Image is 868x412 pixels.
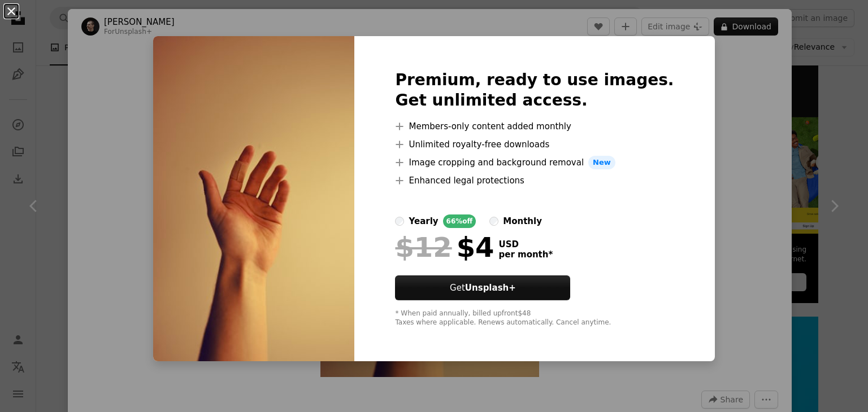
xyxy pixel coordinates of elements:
input: yearly66%off [395,217,404,226]
div: monthly [503,214,542,228]
input: monthly [489,217,498,226]
div: yearly [409,214,438,228]
span: per month * [498,249,553,260]
h2: Premium, ready to use images. Get unlimited access. [395,70,674,111]
div: 66% off [443,214,476,228]
button: GetUnsplash+ [395,275,570,300]
li: Members-only content added monthly [395,120,674,133]
span: $12 [395,233,452,262]
div: * When paid annually, billed upfront $48 Taxes where applicable. Renews automatically. Cancel any... [395,309,674,327]
li: Image cropping and background removal [395,156,674,169]
img: premium_photo-1738063999925-3bc065feaacf [153,36,354,361]
span: New [588,156,615,169]
li: Unlimited royalty-free downloads [395,138,674,151]
li: Enhanced legal protections [395,174,674,187]
span: USD [498,239,553,249]
div: $4 [395,233,494,262]
strong: Unsplash+ [465,283,516,293]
